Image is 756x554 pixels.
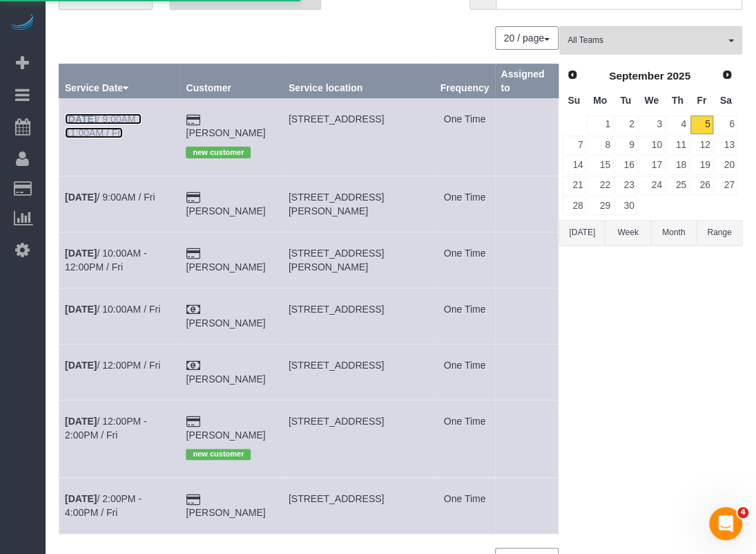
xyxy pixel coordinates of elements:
[434,400,495,477] td: Frequency
[562,176,585,195] a: 21
[496,26,559,50] nav: Pagination navigation
[180,400,282,477] td: Customer
[65,192,155,203] a: [DATE]/ 9:00AM / Fri
[559,26,742,48] ol: All Teams
[666,136,689,154] a: 11
[180,288,282,344] td: Customer
[186,193,200,203] i: Credit Card Payment
[65,493,97,504] b: [DATE]
[562,196,585,215] a: 28
[568,95,580,106] span: Sunday
[8,14,36,33] img: Automaid Logo
[593,95,607,106] span: Monday
[495,64,559,98] th: Assigned to
[434,98,495,176] td: Frequency
[282,232,434,288] td: Service location
[697,220,742,246] button: Range
[186,205,265,216] a: [PERSON_NAME]
[690,116,713,134] a: 5
[180,64,282,98] th: Customer
[434,478,495,534] td: Frequency
[186,261,265,273] a: [PERSON_NAME]
[721,69,733,80] span: Next
[282,400,434,477] td: Service location
[495,400,559,477] td: Assigned to
[620,95,631,106] span: Tuesday
[59,344,180,400] td: Schedule date
[568,35,725,46] span: All Teams
[65,493,142,518] a: [DATE]/ 2:00PM - 4:00PM / Fri
[434,64,495,98] th: Frequency
[715,136,737,154] a: 13
[65,416,97,427] b: [DATE]
[289,360,384,371] span: [STREET_ADDRESS]
[186,116,200,125] i: Credit Card Payment
[180,98,282,176] td: Customer
[65,248,147,273] a: [DATE]/ 10:00AM - 12:00PM / Fri
[282,344,434,400] td: Service location
[282,288,434,344] td: Service location
[186,127,265,138] a: [PERSON_NAME]
[562,156,585,174] a: 14
[720,95,732,106] span: Saturday
[59,232,180,288] td: Schedule date
[614,136,637,154] a: 9
[715,116,737,134] a: 6
[690,136,713,154] a: 12
[614,116,637,134] a: 2
[495,176,559,232] td: Assigned to
[186,147,251,158] span: new customer
[65,192,97,203] b: [DATE]
[282,478,434,534] td: Service location
[282,176,434,232] td: Service location
[65,304,97,315] b: [DATE]
[282,98,434,176] td: Service location
[562,136,585,154] a: 7
[559,220,605,246] button: [DATE]
[289,248,384,273] span: [STREET_ADDRESS][PERSON_NAME]
[434,232,495,288] td: Frequency
[666,116,689,134] a: 4
[495,288,559,344] td: Assigned to
[672,95,684,106] span: Thursday
[180,344,282,400] td: Customer
[614,196,637,215] a: 30
[59,478,180,534] td: Schedule date
[289,493,384,504] span: [STREET_ADDRESS]
[638,116,664,134] a: 3
[434,344,495,400] td: Frequency
[65,248,97,259] b: [DATE]
[587,196,612,215] a: 29
[495,232,559,288] td: Assigned to
[186,417,200,427] i: Credit Card Payment
[186,373,265,385] a: [PERSON_NAME]
[434,176,495,232] td: Frequency
[587,176,612,195] a: 22
[186,507,265,518] a: [PERSON_NAME]
[697,95,706,106] span: Friday
[717,66,737,85] a: Next
[495,344,559,400] td: Assigned to
[715,176,737,195] a: 27
[495,98,559,176] td: Assigned to
[65,416,147,441] a: [DATE]/ 12:00PM - 2:00PM / Fri
[690,156,713,174] a: 19
[289,416,384,427] span: [STREET_ADDRESS]
[709,507,742,540] iframe: Intercom live chat
[59,176,180,232] td: Schedule date
[186,305,200,315] i: Check Payment
[644,95,659,106] span: Wednesday
[180,232,282,288] td: Customer
[666,156,689,174] a: 18
[65,113,97,124] b: [DATE]
[65,304,160,315] a: [DATE]/ 10:00AM / Fri
[186,317,265,329] a: [PERSON_NAME]
[59,288,180,344] td: Schedule date
[186,449,251,460] span: new customer
[59,98,180,176] td: Schedule date
[651,220,697,246] button: Month
[587,136,612,154] a: 8
[434,288,495,344] td: Frequency
[638,176,664,195] a: 24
